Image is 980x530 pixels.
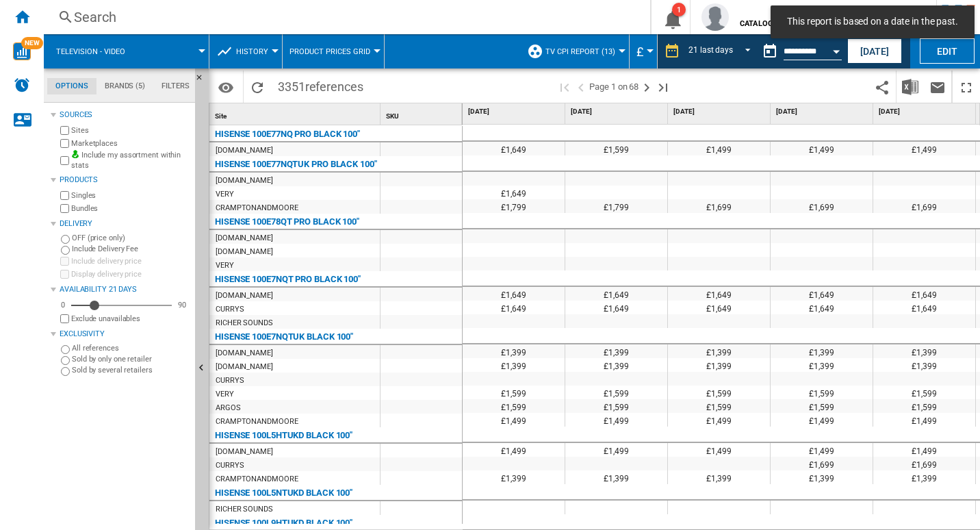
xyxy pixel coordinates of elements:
[216,188,234,201] div: VERY
[589,71,639,103] span: Page 1 on 68
[465,103,565,121] div: [DATE]
[920,38,975,64] button: Edit
[71,150,79,158] img: mysite-bg-18x18.png
[289,47,370,56] span: Product prices grid
[655,71,671,103] button: Last page
[216,346,273,360] div: [DOMAIN_NAME]
[72,354,190,364] label: Sold by only one retailer
[289,34,377,68] button: Product prices grid
[61,367,70,376] input: Sold by several retailers
[60,175,190,186] div: Products
[216,245,273,259] div: [DOMAIN_NAME]
[556,71,573,103] button: First page
[215,112,227,120] span: Site
[463,443,565,457] div: £1,499
[668,301,770,314] div: £1,649
[60,152,69,169] input: Include my assortment within stats
[565,199,667,213] div: £1,799
[463,358,565,372] div: £1,399
[873,457,975,470] div: £1,699
[175,300,190,310] div: 90
[236,47,268,56] span: History
[668,344,770,358] div: £1,399
[668,142,770,155] div: £1,499
[463,287,565,301] div: £1,649
[212,75,240,99] button: Options
[740,6,906,20] span: [PERSON_NAME]
[463,301,565,314] div: £1,649
[216,445,273,459] div: [DOMAIN_NAME]
[216,303,244,316] div: CURRYS
[565,358,667,372] div: £1,399
[924,71,951,103] button: Send this report by email
[71,125,190,136] label: Sites
[153,78,198,94] md-tab-item: Filters
[565,413,667,427] div: £1,499
[383,103,462,125] div: Sort None
[668,443,770,457] div: £1,499
[216,201,298,215] div: CRAMPTONANDMOORE
[96,78,153,94] md-tab-item: Brands (5)
[873,413,975,427] div: £1,499
[57,300,68,310] div: 0
[636,34,650,68] button: £
[216,360,273,374] div: [DOMAIN_NAME]
[216,34,275,68] div: History
[216,144,273,157] div: [DOMAIN_NAME]
[71,256,190,266] label: Include delivery price
[47,78,96,94] md-tab-item: Options
[215,485,352,501] div: HISENSE 100L5NTUKD BLACK 100"
[688,45,733,55] div: 21 last days
[873,399,975,413] div: £1,599
[71,138,190,149] label: Marketplaces
[463,142,565,155] div: £1,649
[215,126,360,142] div: HISENSE 100E77NQ PRO BLACK 100"
[216,289,273,303] div: [DOMAIN_NAME]
[756,34,844,68] div: This report is based on a date in the past.
[71,269,190,279] label: Display delivery price
[60,284,190,295] div: Availability 21 Days
[873,199,975,213] div: £1,699
[668,287,770,301] div: £1,649
[668,470,770,484] div: £1,399
[668,386,770,399] div: £1,599
[873,443,975,457] div: £1,499
[60,191,69,200] input: Singles
[873,301,975,314] div: £1,649
[545,34,622,68] button: TV CPI Report (13)
[236,34,275,68] button: History
[783,15,962,29] span: This report is based on a date in the past.
[215,271,361,288] div: HISENSE 100E7NQT PRO BLACK 100"
[71,150,190,171] label: Include my assortment within stats
[565,443,667,457] div: £1,499
[630,34,658,68] md-menu: Currency
[771,344,873,358] div: £1,399
[60,139,69,148] input: Marketplaces
[71,203,190,214] label: Bundles
[879,107,972,116] span: [DATE]
[216,374,244,388] div: CURRYS
[463,186,565,199] div: £1,649
[639,71,655,103] button: Next page
[215,329,353,345] div: HISENSE 100E7NQTUK BLACK 100"
[953,71,980,103] button: Maximize
[876,103,975,121] div: [DATE]
[565,142,667,155] div: £1,599
[51,34,202,68] div: Television - video
[216,472,298,486] div: CRAMPTONANDMOORE
[668,199,770,213] div: £1,699
[873,344,975,358] div: £1,399
[771,443,873,457] div: £1,499
[61,235,70,244] input: OFF (price only)
[61,345,70,354] input: All references
[216,388,234,401] div: VERY
[463,344,565,358] div: £1,399
[873,358,975,372] div: £1,399
[668,399,770,413] div: £1,599
[573,71,589,103] button: >Previous page
[383,103,462,125] div: SKU Sort None
[468,107,562,116] span: [DATE]
[216,259,234,273] div: VERY
[636,45,643,59] span: £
